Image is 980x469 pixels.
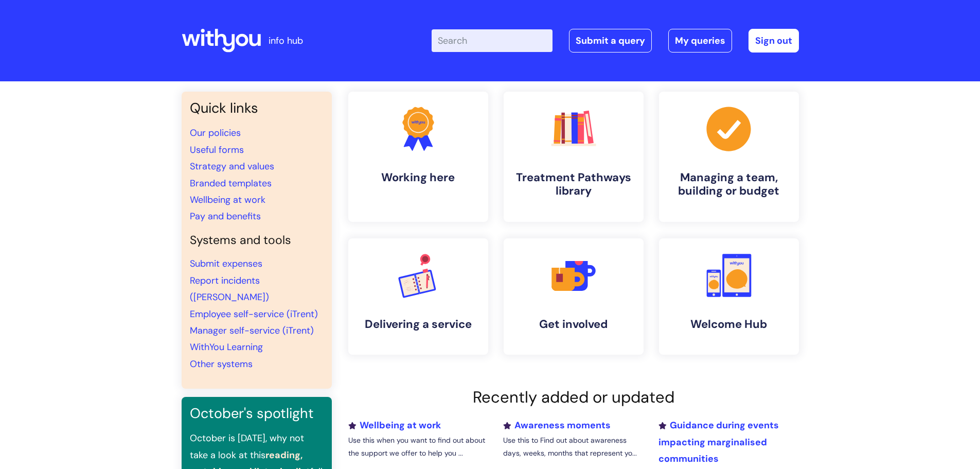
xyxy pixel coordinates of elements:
[668,29,732,53] a: My queries
[190,308,318,320] a: Employee self-service (iTrent)
[348,434,488,460] p: Use this when you want to find out about the support we offer to help you ...
[190,144,244,156] a: Useful forms
[348,92,488,222] a: Working here
[512,171,635,198] h4: Treatment Pathways library
[190,160,274,172] a: Strategy and values
[348,388,799,407] h2: Recently added or updated
[190,405,324,422] h3: October's spotlight
[190,194,265,206] a: Wellbeing at work
[348,419,441,431] a: Wellbeing at work
[190,127,241,139] a: Our policies
[512,318,635,331] h4: Get involved
[667,171,791,198] h4: Managing a team, building or budget
[749,29,799,53] a: Sign out
[503,419,611,431] a: Awareness moments
[190,324,314,337] a: Manager self-service (iTrent)
[659,238,799,355] a: Welcome Hub
[659,92,799,222] a: Managing a team, building or budget
[190,341,263,353] a: WithYou Learning
[432,29,799,53] div: | -
[190,233,324,248] h4: Systems and tools
[190,358,253,370] a: Other systems
[503,434,643,460] p: Use this to Find out about awareness days, weeks, months that represent yo...
[667,318,791,331] h4: Welcome Hub
[348,238,488,355] a: Delivering a service
[190,274,269,303] a: Report incidents ([PERSON_NAME])
[504,92,644,222] a: Treatment Pathways library
[190,177,272,189] a: Branded templates
[432,29,553,52] input: Search
[269,32,303,49] p: info hub
[190,100,324,116] h3: Quick links
[658,419,779,465] a: Guidance during events impacting marginalised communities
[357,171,480,184] h4: Working here
[190,210,261,222] a: Pay and benefits
[190,257,262,270] a: Submit expenses
[357,318,480,331] h4: Delivering a service
[504,238,644,355] a: Get involved
[569,29,652,53] a: Submit a query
